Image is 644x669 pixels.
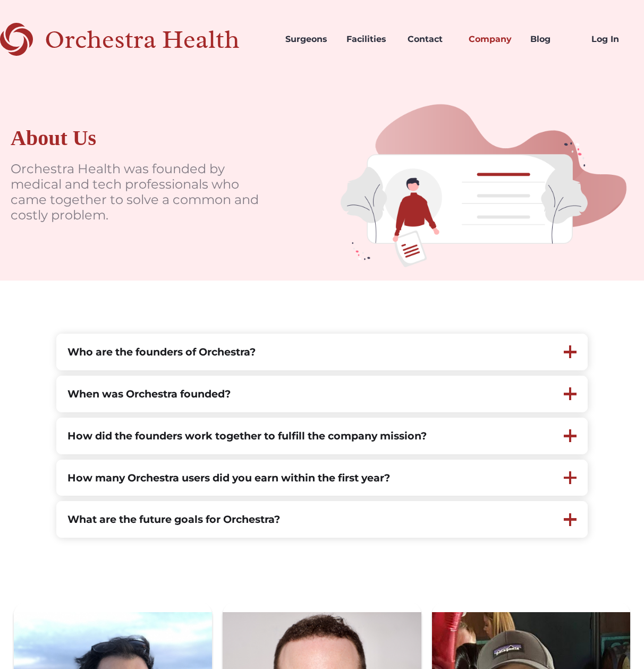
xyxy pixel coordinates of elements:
div: About Us [11,125,96,151]
strong: What are the future goals for Orchestra? [67,513,280,526]
p: Orchestra Health was founded by medical and tech professionals who came together to solve a commo... [11,162,269,223]
strong: When was Orchestra founded? [67,387,231,400]
a: Log In [583,21,644,57]
a: Surgeons [277,21,338,57]
a: Company [460,21,521,57]
a: Blog [522,21,583,57]
a: Facilities [338,21,399,57]
a: Contact [399,21,460,57]
img: doctors [322,79,644,281]
strong: How did the founders work together to fulfill the company mission? [67,429,427,442]
strong: How many Orchestra users did you earn within the first year? [67,471,390,484]
strong: Who are the founders of Orchestra? [67,345,256,358]
div: Orchestra Health [45,29,277,50]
